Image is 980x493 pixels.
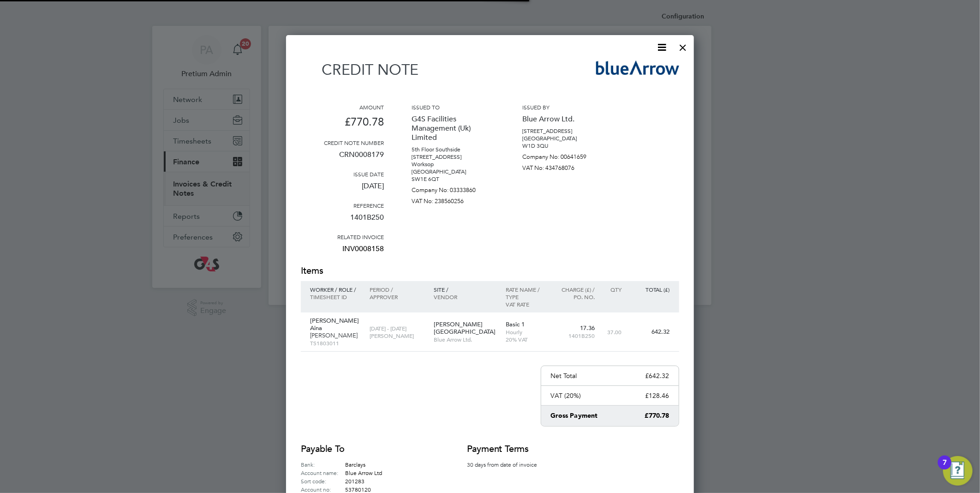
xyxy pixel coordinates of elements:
[370,293,424,301] p: Approver
[301,103,384,111] h3: Amount
[301,146,384,170] p: CRN0008179
[301,460,345,469] label: Bank:
[596,60,679,75] img: bluearrow-logo-remittance.png
[342,240,384,265] a: INV0008158
[301,265,679,277] h2: Items
[467,460,550,469] p: 30 days from date of invoice
[301,111,384,139] p: £770.78
[645,372,669,380] p: £642.32
[522,127,605,135] p: [STREET_ADDRESS]
[522,135,605,142] p: [GEOGRAPHIC_DATA]
[370,332,424,339] p: [PERSON_NAME]
[467,443,550,456] h2: Payment terms
[345,477,365,485] span: 201283
[301,61,418,78] h1: Credit note
[412,153,495,161] p: [STREET_ADDRESS]
[506,336,546,343] p: 20% VAT
[301,469,345,477] label: Account name:
[412,103,495,111] h3: Issued to
[506,286,546,301] p: Rate name / type
[645,391,669,400] p: £128.46
[604,328,621,336] p: 37.00
[522,142,605,150] p: W1D 3QU
[522,161,605,172] p: VAT No: 434768076
[550,411,598,421] p: Gross Payment
[412,194,495,205] p: VAT No: 238560256
[301,170,384,178] h3: Issue date
[370,286,424,293] p: Period /
[555,332,595,339] p: 1401B250
[522,103,605,111] h3: Issued by
[412,183,495,194] p: Company No: 03333860
[310,339,360,347] p: TS1803011
[370,325,424,332] p: [DATE] - [DATE]
[301,209,384,233] p: 1401B250
[345,461,365,468] span: Barclays
[412,111,495,146] p: G4S Facilities Management (Uk) Limited
[412,175,495,183] p: SW1E 6QT
[434,286,497,293] p: Site /
[555,293,595,301] p: Po. No.
[943,463,947,475] div: 7
[550,372,577,380] p: Net Total
[301,233,384,240] h3: Related invoice
[506,301,546,308] p: VAT rate
[604,286,621,293] p: QTY
[550,391,581,400] p: VAT (20%)
[345,469,382,476] span: Blue Arrow Ltd
[301,139,384,146] h3: Credit note number
[301,443,439,456] h2: Payable to
[412,168,495,175] p: [GEOGRAPHIC_DATA]
[310,332,360,339] p: [PERSON_NAME]
[555,325,595,332] p: 17.36
[555,286,595,293] p: Charge (£) /
[310,286,360,293] p: Worker / Role /
[434,321,497,336] p: [PERSON_NAME][GEOGRAPHIC_DATA]
[943,456,973,486] button: Open Resource Center, 7 new notifications
[301,178,384,202] p: [DATE]
[301,202,384,209] h3: Reference
[345,486,371,493] span: 53780120
[310,293,360,301] p: Timesheet ID
[412,161,495,168] p: Worksop
[631,286,670,293] p: Total (£)
[301,477,345,485] label: Sort code:
[310,317,360,332] p: [PERSON_NAME] Aina
[434,336,497,343] p: Blue Arrow Ltd.
[645,411,669,421] p: £770.78
[506,321,546,328] p: Basic 1
[506,328,546,336] p: Hourly
[522,150,605,161] p: Company No: 00641659
[522,111,605,127] p: Blue Arrow Ltd.
[434,293,497,301] p: Vendor
[631,328,670,336] p: 642.32
[412,146,495,153] p: 5th Floor Southside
